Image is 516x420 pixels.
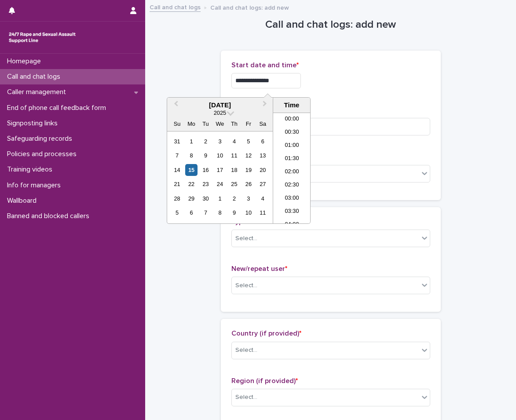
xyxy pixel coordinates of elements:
[214,178,226,190] div: Choose Wednesday, September 24th, 2025
[242,193,254,205] div: Choose Friday, October 3rd, 2025
[228,135,240,147] div: Choose Thursday, September 4th, 2025
[4,88,73,96] p: Caller management
[185,164,197,176] div: Choose Monday, September 15th, 2025
[200,193,212,205] div: Choose Tuesday, September 30th, 2025
[257,193,269,205] div: Choose Saturday, October 4th, 2025
[4,165,59,174] p: Training videos
[228,193,240,205] div: Choose Thursday, October 2nd, 2025
[200,207,212,219] div: Choose Tuesday, October 7th, 2025
[200,164,212,176] div: Choose Tuesday, September 16th, 2025
[171,164,183,176] div: Choose Sunday, September 14th, 2025
[171,193,183,205] div: Choose Sunday, September 28th, 2025
[228,178,240,190] div: Choose Thursday, September 25th, 2025
[214,118,226,130] div: We
[4,73,67,81] p: Call and chat logs
[228,118,240,130] div: Th
[273,113,311,126] li: 00:00
[228,207,240,219] div: Choose Thursday, October 9th, 2025
[200,150,212,161] div: Choose Tuesday, September 9th, 2025
[170,134,270,220] div: month 2025-09
[210,2,289,12] p: Call and chat logs: add new
[171,118,183,130] div: Su
[200,178,212,190] div: Choose Tuesday, September 23rd, 2025
[257,135,269,147] div: Choose Saturday, September 6th, 2025
[214,150,226,161] div: Choose Wednesday, September 10th, 2025
[242,207,254,219] div: Choose Friday, October 10th, 2025
[275,101,308,109] div: Time
[228,150,240,161] div: Choose Thursday, September 11th, 2025
[231,62,299,69] span: Start date and time
[200,118,212,130] div: Tu
[273,153,311,166] li: 01:30
[200,135,212,147] div: Choose Tuesday, September 2nd, 2025
[171,150,183,161] div: Choose Sunday, September 7th, 2025
[231,265,287,272] span: New/repeat user
[257,207,269,219] div: Choose Saturday, October 11th, 2025
[167,101,273,109] div: [DATE]
[257,150,269,161] div: Choose Saturday, September 13th, 2025
[257,164,269,176] div: Choose Saturday, September 20th, 2025
[242,135,254,147] div: Choose Friday, September 5th, 2025
[4,150,84,158] p: Policies and processes
[273,126,311,139] li: 00:30
[171,207,183,219] div: Choose Sunday, October 5th, 2025
[273,179,311,192] li: 02:30
[214,193,226,205] div: Choose Wednesday, October 1st, 2025
[214,207,226,219] div: Choose Wednesday, October 8th, 2025
[4,197,44,205] p: Wallboard
[4,135,79,143] p: Safeguarding records
[273,219,311,232] li: 04:00
[185,178,197,190] div: Choose Monday, September 22nd, 2025
[171,178,183,190] div: Choose Sunday, September 21st, 2025
[242,164,254,176] div: Choose Friday, September 19th, 2025
[242,118,254,130] div: Fr
[150,2,201,12] a: Call and chat logs
[214,135,226,147] div: Choose Wednesday, September 3rd, 2025
[214,110,226,116] span: 2025
[273,205,311,219] li: 03:30
[273,139,311,153] li: 01:00
[185,193,197,205] div: Choose Monday, September 29th, 2025
[235,281,257,290] div: Select...
[221,18,441,31] h1: Call and chat logs: add new
[257,118,269,130] div: Sa
[231,377,298,384] span: Region (if provided)
[273,166,311,179] li: 02:00
[185,150,197,161] div: Choose Monday, September 8th, 2025
[4,212,96,220] p: Banned and blocked callers
[4,104,113,112] p: End of phone call feedback form
[231,330,301,337] span: Country (if provided)
[185,135,197,147] div: Choose Monday, September 1st, 2025
[171,135,183,147] div: Choose Sunday, August 31st, 2025
[4,57,48,66] p: Homepage
[242,178,254,190] div: Choose Friday, September 26th, 2025
[235,393,257,402] div: Select...
[185,118,197,130] div: Mo
[242,150,254,161] div: Choose Friday, September 12th, 2025
[214,164,226,176] div: Choose Wednesday, September 17th, 2025
[273,192,311,205] li: 03:00
[235,346,257,355] div: Select...
[4,181,68,190] p: Info for managers
[259,99,273,113] button: Next Month
[168,99,182,113] button: Previous Month
[257,178,269,190] div: Choose Saturday, September 27th, 2025
[235,234,257,243] div: Select...
[185,207,197,219] div: Choose Monday, October 6th, 2025
[228,164,240,176] div: Choose Thursday, September 18th, 2025
[7,29,77,46] img: rhQMoQhaT3yELyF149Cw
[4,119,65,128] p: Signposting links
